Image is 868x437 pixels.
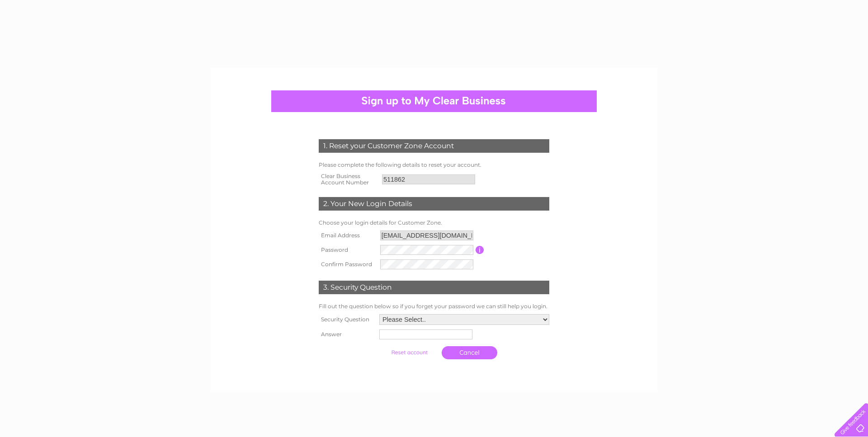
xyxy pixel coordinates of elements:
th: Security Question [316,312,377,327]
th: Answer [316,327,377,342]
input: Information [476,246,484,254]
th: Clear Business Account Number [316,170,380,188]
input: Submit [382,346,437,359]
td: Fill out the question below so if you forget your password we can still help you login. [316,301,552,312]
div: 1. Reset your Customer Zone Account [319,139,549,153]
th: Email Address [316,228,378,243]
td: Please complete the following details to reset your account. [316,160,552,170]
th: Password [316,243,378,257]
td: Choose your login details for Customer Zone. [316,217,552,228]
div: 3. Security Question [319,281,549,294]
a: Cancel [442,346,497,359]
div: 2. Your New Login Details [319,197,549,211]
th: Confirm Password [316,257,378,272]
